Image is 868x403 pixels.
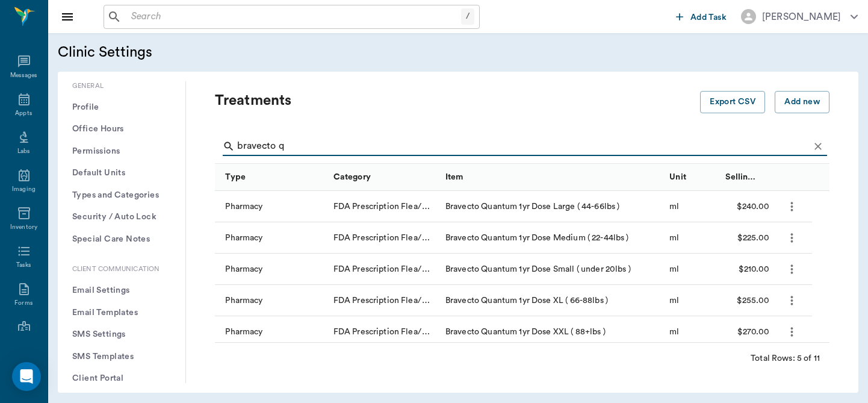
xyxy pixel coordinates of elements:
button: Special Care Notes [67,228,176,251]
div: Labs [17,147,30,156]
div: Category [333,160,371,194]
p: General [67,81,176,92]
button: Client Portal [67,367,176,390]
div: Messages [10,71,38,80]
div: Open Intercom Messenger [12,362,41,391]
button: Add new [775,91,829,113]
div: Appts [15,109,32,118]
button: more [782,322,802,342]
button: Sort [785,169,802,186]
button: Sort [249,169,265,186]
div: Pharmacy [225,201,262,213]
button: Close drawer [55,5,79,29]
button: Profile [67,96,176,119]
div: [PERSON_NAME] [762,10,841,24]
div: Tasks [16,261,31,270]
div: Forms [14,299,33,308]
p: Client Communication [67,264,176,275]
div: FDA Prescription Flea/Tick Non-HW Parasite Control [333,295,433,307]
button: Sort [759,169,776,186]
button: Types and Categories [67,184,176,207]
div: Category [327,164,439,191]
div: Inventory [10,223,37,232]
div: Bravecto Quantum 1yr Dose XL ( 66-88lbs ) [439,285,663,316]
div: Selling Price/Unit [719,164,775,191]
div: Item [445,160,463,194]
button: more [782,259,802,280]
button: Email Templates [67,302,176,324]
button: SMS Settings [67,323,176,346]
div: / [461,8,474,25]
p: Treatments [215,91,700,110]
button: Clear [809,137,827,155]
div: Imaging [12,185,36,194]
button: Email Settings [67,280,176,302]
button: Sort [374,169,391,186]
button: SMS Templates [67,346,176,368]
input: Search [126,8,461,25]
div: Bravecto Quantum 1yr Dose XXL ( 88+lbs ) [439,316,663,348]
div: ml [669,263,679,275]
button: Sort [466,169,483,186]
div: ml [669,201,679,213]
div: $255.00 [719,285,775,316]
button: Add Task [671,5,731,28]
div: FDA Prescription Flea/Tick Non-HW Parasite Control [333,232,433,244]
button: Sort [689,169,706,186]
div: Pharmacy [225,263,262,275]
button: more [782,196,802,217]
div: Item [439,164,663,191]
button: Default Units [67,162,176,184]
div: Unit [669,160,686,194]
div: Bravecto Quantum 1yr Dose Large ( 44-66lbs ) [439,191,663,222]
div: FDA Prescription Flea/Tick Non-HW Parasite Control [333,326,433,338]
div: Type [225,160,246,194]
div: ml [669,326,679,338]
div: Pharmacy [225,326,262,338]
button: [PERSON_NAME] [731,5,867,28]
div: Bravecto Quantum 1yr Dose Medium ( 22-44lbs ) [439,222,663,254]
div: ml [669,295,679,307]
button: Permissions [67,140,176,163]
div: FDA Prescription Flea/Tick Non-HW Parasite Control [333,201,433,213]
div: Total Rows: 5 of 11 [751,352,820,364]
div: $270.00 [719,316,775,348]
div: Pharmacy [225,295,262,307]
div: Pharmacy [225,232,262,244]
input: Find a treatment [237,137,809,156]
div: $240.00 [719,191,775,222]
h5: Clinic Settings [58,43,374,62]
div: ml [669,232,679,244]
button: Security / Auto Lock [67,206,176,228]
button: Office Hours [67,118,176,140]
div: FDA Prescription Flea/Tick Non-HW Parasite Control [333,263,433,275]
div: Unit [663,164,719,191]
div: $225.00 [719,222,775,254]
button: more [782,290,802,311]
div: Search [223,137,827,158]
div: Selling Price/Unit [725,160,756,194]
div: Bravecto Quantum 1yr Dose Small ( under 20lbs ) [439,254,663,285]
div: $210.00 [719,254,775,285]
button: Export CSV [700,91,765,113]
div: Type [215,164,327,191]
button: more [782,228,802,248]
